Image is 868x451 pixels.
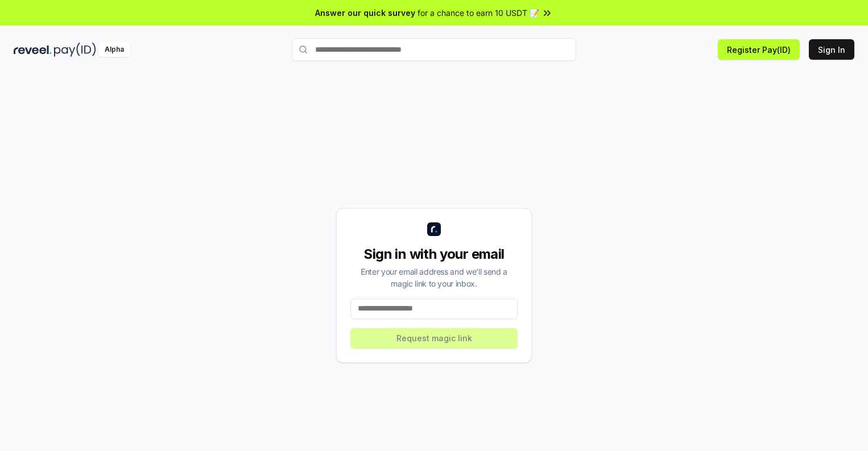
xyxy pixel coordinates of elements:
div: Sign in with your email [350,245,518,263]
img: pay_id [54,43,96,57]
span: for a chance to earn 10 USDT 📝 [418,7,539,19]
img: logo_small [427,222,441,236]
button: Sign In [809,39,854,60]
img: reveel_dark [14,43,52,57]
button: Register Pay(ID) [718,39,800,60]
div: Enter your email address and we’ll send a magic link to your inbox. [350,266,518,289]
div: Alpha [98,43,130,57]
span: Answer our quick survey [315,7,415,19]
